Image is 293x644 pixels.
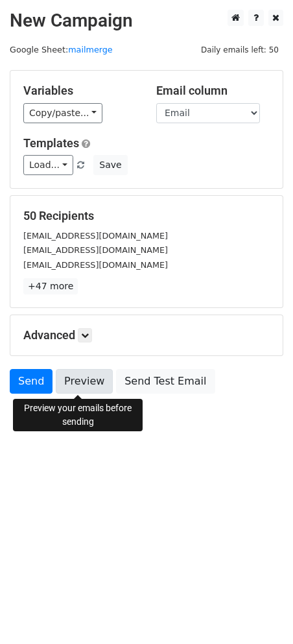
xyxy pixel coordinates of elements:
small: [EMAIL_ADDRESS][DOMAIN_NAME] [23,231,168,241]
iframe: Chat Widget [228,582,293,644]
h5: Variables [23,84,137,98]
h5: 50 Recipients [23,209,270,223]
h5: Email column [156,84,270,98]
a: Send Test Email [116,369,215,394]
span: Daily emails left: 50 [196,43,283,57]
small: [EMAIL_ADDRESS][DOMAIN_NAME] [23,245,168,255]
small: [EMAIL_ADDRESS][DOMAIN_NAME] [23,260,168,270]
a: Copy/paste... [23,103,102,123]
a: Preview [56,369,113,394]
a: Daily emails left: 50 [196,45,283,54]
a: mailmerge [68,45,113,54]
a: Send [10,369,53,394]
a: Templates [23,136,79,150]
small: Google Sheet: [10,45,113,54]
h2: New Campaign [10,10,283,32]
h5: Advanced [23,328,270,342]
div: Preview your emails before sending [13,399,143,431]
button: Save [93,155,127,175]
a: Load... [23,155,73,175]
a: +47 more [23,278,78,294]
